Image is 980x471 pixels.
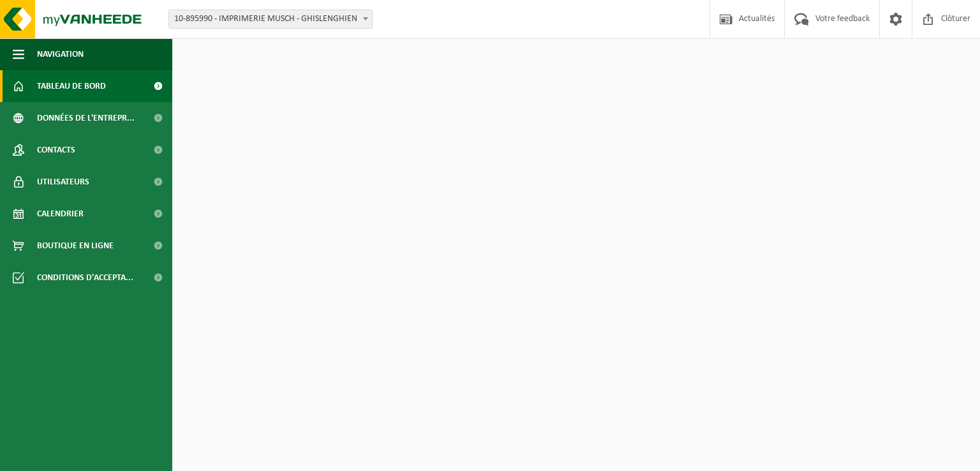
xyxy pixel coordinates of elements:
span: Calendrier [37,198,84,230]
span: Utilisateurs [37,166,89,198]
span: Données de l'entrepr... [37,102,135,134]
span: 10-895990 - IMPRIMERIE MUSCH - GHISLENGHIEN [168,10,373,29]
span: Conditions d'accepta... [37,262,133,294]
span: Navigation [37,38,84,70]
span: Contacts [37,134,75,166]
span: 10-895990 - IMPRIMERIE MUSCH - GHISLENGHIEN [169,10,372,28]
span: Boutique en ligne [37,230,114,262]
span: Tableau de bord [37,70,106,102]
